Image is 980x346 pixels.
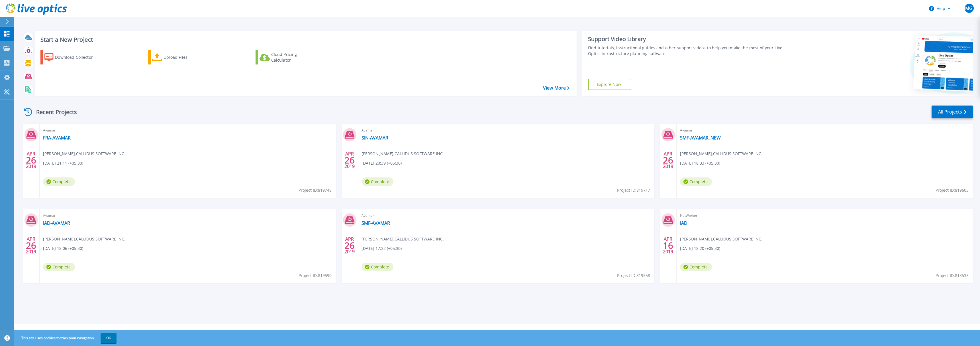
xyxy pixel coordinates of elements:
[362,127,651,133] span: Avamar
[936,187,969,193] span: Project ID: 819603
[680,151,762,157] span: [PERSON_NAME] , CALLIDUS SOFTWARE INC.
[43,245,83,252] span: [DATE] 18:06 (+05:30)
[588,35,792,43] div: Support Video Library
[299,272,332,279] span: Project ID: 819590
[663,150,673,171] div: APR 2019
[256,50,319,64] a: Cloud Pricing Calculator
[344,158,355,163] span: 26
[362,177,393,186] span: Complete
[936,272,969,279] span: Project ID: 813538
[362,220,390,226] a: SMF-AVAMAR
[40,50,104,64] a: Download Collector
[43,135,71,141] a: FRA-AVAMAR
[362,213,651,219] span: Avamar
[543,85,569,91] a: View More
[362,245,402,252] span: [DATE] 17:32 (+05:30)
[55,52,101,63] div: Download Collector
[362,263,393,271] span: Complete
[617,272,650,279] span: Project ID: 819558
[663,235,673,256] div: APR 2019
[26,158,36,163] span: 26
[680,135,721,141] a: SMF-AVAMAR_NEW
[362,236,444,242] span: [PERSON_NAME] , CALLIDUS SOFTWARE INC.
[680,177,712,186] span: Complete
[663,158,673,163] span: 26
[680,236,762,242] span: [PERSON_NAME] , CALLIDUS SOFTWARE INC.
[164,52,209,63] div: Upload Files
[680,220,687,226] a: IAD
[43,127,332,133] span: Avamar
[26,150,36,171] div: APR 2019
[26,243,36,248] span: 26
[362,151,444,157] span: [PERSON_NAME] , CALLIDUS SOFTWARE INC.
[362,160,402,166] span: [DATE] 20:39 (+05:30)
[43,151,125,157] span: [PERSON_NAME] , CALLIDUS SOFTWARE INC.
[43,160,83,166] span: [DATE] 21:11 (+05:30)
[299,187,332,193] span: Project ID: 819748
[344,150,355,171] div: APR 2019
[344,235,355,256] div: APR 2019
[344,243,355,248] span: 26
[362,135,388,141] a: SIN-AVAMAR
[680,263,712,271] span: Complete
[588,45,792,56] div: Find tutorials, instructional guides and other support videos to help you make the most of your L...
[43,220,70,226] a: IAD-AVAMAR
[40,37,569,43] h3: Start a New Project
[932,106,973,118] a: All Projects
[22,105,85,119] div: Recent Projects
[680,160,720,166] span: [DATE] 18:33 (+05:30)
[43,177,75,186] span: Complete
[43,236,125,242] span: [PERSON_NAME] , CALLIDUS SOFTWARE INC.
[663,243,673,248] span: 16
[680,213,969,219] span: NetWorker
[101,333,117,343] button: OK
[617,187,650,193] span: Project ID: 819717
[26,235,36,256] div: APR 2019
[680,127,969,133] span: Avamar
[16,333,117,343] span: This site uses cookies to track your navigation.
[148,50,212,64] a: Upload Files
[588,79,631,90] a: Explore Now!
[43,263,75,271] span: Complete
[271,52,317,63] div: Cloud Pricing Calculator
[43,213,332,219] span: Avamar
[965,6,973,11] span: MG
[680,245,720,252] span: [DATE] 18:20 (+05:30)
